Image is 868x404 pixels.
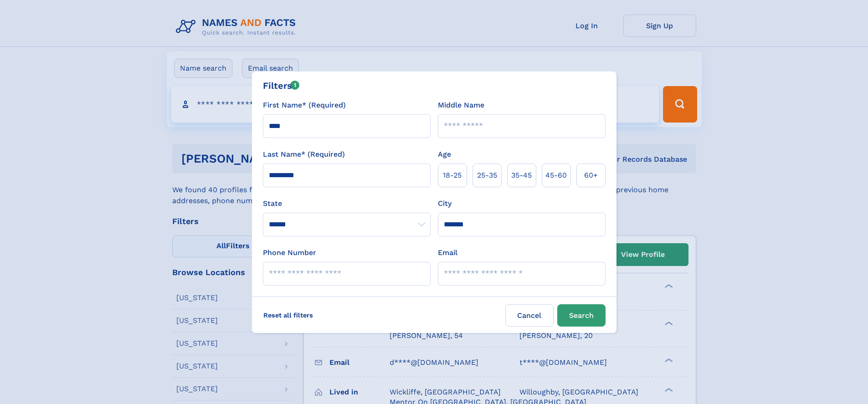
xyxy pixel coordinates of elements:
[263,198,431,209] label: State
[511,170,532,181] span: 35‑45
[438,247,457,258] label: Email
[263,100,346,111] label: First Name* (Required)
[438,198,452,209] label: City
[557,304,606,327] button: Search
[263,247,316,258] label: Phone Number
[438,149,451,160] label: Age
[443,170,462,181] span: 18‑25
[477,170,497,181] span: 25‑35
[505,304,554,327] label: Cancel
[263,79,300,92] div: Filters
[584,170,598,181] span: 60+
[263,149,345,160] label: Last Name* (Required)
[438,100,484,111] label: Middle Name
[545,170,567,181] span: 45‑60
[257,304,319,326] label: Reset all filters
